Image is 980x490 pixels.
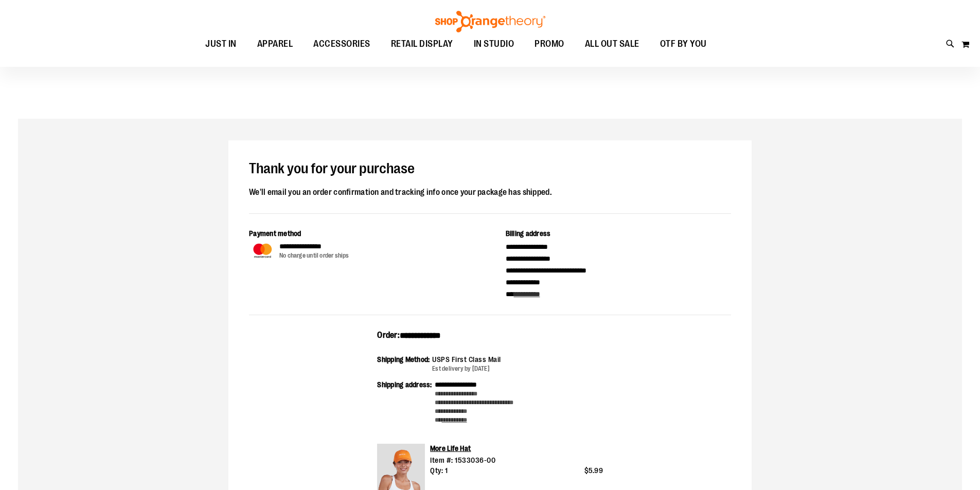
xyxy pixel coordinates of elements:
span: ALL OUT SALE [585,32,639,56]
div: No charge until order ships [279,251,349,260]
div: USPS First Class Mail [432,354,501,365]
div: Payment method [249,228,475,241]
span: JUST IN [205,32,237,56]
span: RETAIL DISPLAY [391,32,453,56]
span: Qty: 1 [430,465,448,476]
div: Order: [377,330,603,348]
a: More Life Hat [430,444,471,452]
span: IN STUDIO [474,32,514,56]
span: PROMO [534,32,564,56]
span: APPAREL [257,32,293,56]
h1: Thank you for your purchase [249,161,731,177]
span: ACCESSORIES [313,32,370,56]
img: Shop Orangetheory [434,11,547,32]
div: Shipping Method: [377,354,432,373]
div: Shipping address: [377,379,434,425]
img: Payment type icon [249,241,277,260]
div: Billing address [506,228,732,241]
span: Est delivery by [DATE] [432,365,490,372]
div: Item #: 1533036-00 [430,455,603,465]
span: $5.99 [584,466,603,475]
span: OTF BY YOU [660,32,707,56]
div: We'll email you an order confirmation and tracking info once your package has shipped. [249,186,731,199]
